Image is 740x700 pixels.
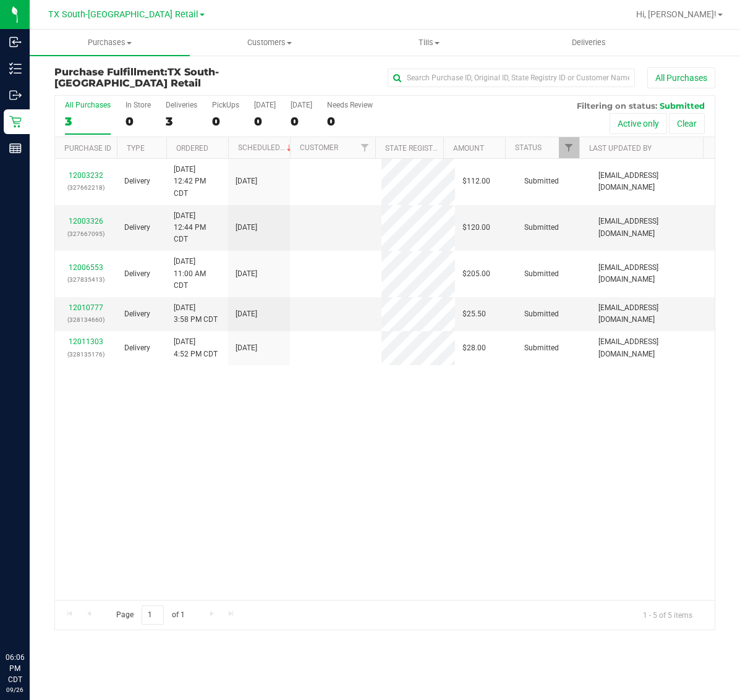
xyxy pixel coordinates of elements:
span: TX South-[GEOGRAPHIC_DATA] Retail [54,66,219,89]
span: Submitted [524,175,559,187]
span: $205.00 [462,268,490,280]
a: 12003232 [69,171,103,180]
p: (328134660) [62,314,109,326]
span: $25.50 [462,308,486,320]
input: Search Purchase ID, Original ID, State Registry ID or Customer Name... [388,69,635,87]
iframe: Resource center unread badge [36,599,51,614]
span: [DATE] [236,268,257,280]
a: Filter [355,137,375,158]
div: [DATE] [254,101,276,109]
p: 09/26 [6,685,24,694]
span: Delivery [124,308,150,320]
span: [DATE] [236,342,257,354]
span: Delivery [124,222,150,234]
a: 12010777 [69,303,103,312]
button: All Purchases [647,67,715,88]
div: 0 [291,114,312,129]
a: Scheduled [238,143,294,152]
a: Purchase ID [64,144,111,153]
div: Needs Review [327,101,373,109]
a: Customers [190,30,350,56]
span: [EMAIL_ADDRESS][DOMAIN_NAME] [598,302,707,326]
span: [EMAIL_ADDRESS][DOMAIN_NAME] [598,216,707,239]
p: (327835413) [62,274,109,285]
span: $120.00 [462,222,490,234]
span: Submitted [524,268,559,280]
p: (327667095) [62,228,109,240]
div: 3 [166,114,197,129]
span: [DATE] [236,175,257,187]
span: [EMAIL_ADDRESS][DOMAIN_NAME] [598,170,707,193]
span: TX South-[GEOGRAPHIC_DATA] Retail [48,9,198,20]
span: Filtering on status: [577,101,657,111]
div: 0 [254,114,276,129]
a: Type [127,144,145,153]
a: 12011303 [69,337,103,346]
span: Purchases [30,37,190,48]
span: Customers [190,37,349,48]
span: Delivery [124,175,150,187]
span: [EMAIL_ADDRESS][DOMAIN_NAME] [598,336,707,360]
input: 1 [142,605,164,625]
inline-svg: Outbound [9,89,22,101]
span: Submitted [524,308,559,320]
span: Submitted [524,222,559,234]
div: [DATE] [291,101,312,109]
a: Deliveries [509,30,670,56]
p: 06:06 PM CDT [6,652,24,685]
a: Customer [300,143,338,152]
span: Hi, [PERSON_NAME]! [636,9,717,19]
span: [DATE] 4:52 PM CDT [174,336,218,360]
button: Clear [669,113,705,134]
span: [DATE] 12:44 PM CDT [174,210,221,246]
a: 12003326 [69,217,103,226]
span: Page of 1 [106,605,195,625]
div: 0 [212,114,239,129]
span: [DATE] [236,222,257,234]
button: Active only [610,113,667,134]
p: (327662218) [62,182,109,193]
span: Submitted [524,342,559,354]
span: $28.00 [462,342,486,354]
a: Amount [453,144,484,153]
a: Last Updated By [589,144,652,153]
span: [DATE] 3:58 PM CDT [174,302,218,326]
a: 12006553 [69,263,103,272]
div: 3 [65,114,111,129]
span: [DATE] [236,308,257,320]
div: 0 [125,114,151,129]
inline-svg: Inbound [9,36,22,48]
inline-svg: Retail [9,116,22,128]
span: Tills [350,37,509,48]
span: Delivery [124,342,150,354]
span: [DATE] 11:00 AM CDT [174,256,221,292]
span: [EMAIL_ADDRESS][DOMAIN_NAME] [598,262,707,285]
div: 0 [327,114,373,129]
p: (328135176) [62,348,109,360]
div: PickUps [212,101,239,109]
div: All Purchases [65,101,111,109]
iframe: Resource center [12,601,49,638]
span: Delivery [124,268,150,280]
span: $112.00 [462,175,490,187]
span: Deliveries [555,37,623,48]
h3: Purchase Fulfillment: [54,67,274,88]
inline-svg: Reports [9,142,22,154]
span: [DATE] 12:42 PM CDT [174,164,221,200]
div: In Store [125,101,151,109]
inline-svg: Inventory [9,62,22,75]
div: Deliveries [166,101,197,109]
a: Purchases [30,30,190,56]
a: Tills [349,30,509,56]
a: Status [515,143,542,152]
a: Ordered [176,144,208,153]
a: Filter [559,137,579,158]
a: State Registry ID [385,144,450,153]
span: 1 - 5 of 5 items [633,605,702,624]
span: Submitted [660,101,705,111]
